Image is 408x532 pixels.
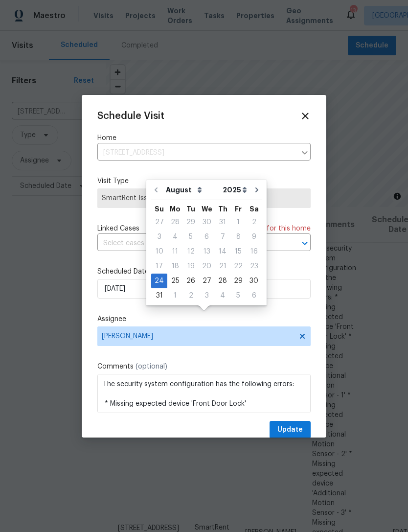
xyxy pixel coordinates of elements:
div: 31 [151,289,167,302]
div: Mon Aug 04 2025 [167,230,183,244]
abbr: Tuesday [186,206,195,212]
div: Sun Aug 03 2025 [151,230,167,244]
label: Visit Type [97,176,311,186]
div: Sun Aug 10 2025 [151,244,167,259]
div: 23 [246,259,262,273]
div: Tue Aug 26 2025 [183,274,199,288]
div: Sat Aug 02 2025 [246,215,262,230]
button: Go to previous month [149,180,163,200]
div: 18 [167,259,183,273]
span: Schedule Visit [97,111,164,121]
div: 26 [183,274,199,288]
div: 1 [230,215,246,229]
div: 2 [183,289,199,302]
button: Go to next month [249,180,264,200]
div: Thu Aug 28 2025 [215,274,230,288]
div: Mon Jul 28 2025 [167,215,183,230]
div: Thu Aug 14 2025 [215,244,230,259]
div: 4 [215,289,230,302]
div: 8 [230,230,246,244]
div: Tue Aug 05 2025 [183,230,199,244]
div: Thu Aug 07 2025 [215,230,230,244]
div: 9 [246,230,262,244]
div: Wed Jul 30 2025 [199,215,215,230]
div: 5 [230,289,246,302]
div: 31 [215,215,230,229]
label: Assignee [97,314,311,324]
abbr: Monday [170,206,181,212]
select: Month [163,183,220,197]
span: Update [277,424,303,436]
div: 22 [230,259,246,273]
div: Sat Aug 23 2025 [246,259,262,274]
label: Home [97,133,311,143]
textarea: The security system configuration has the following errors: * Missing expected device 'Front Door... [97,374,311,413]
div: Tue Jul 29 2025 [183,215,199,230]
input: Select cases [97,236,283,251]
div: Wed Aug 06 2025 [199,230,215,244]
div: Fri Aug 01 2025 [230,215,246,230]
div: 2 [246,215,262,229]
abbr: Saturday [249,206,259,212]
div: Tue Aug 19 2025 [183,259,199,274]
div: Mon Aug 25 2025 [167,274,183,288]
div: Wed Sep 03 2025 [199,288,215,303]
div: 27 [151,215,167,229]
div: 24 [151,274,167,288]
div: 28 [167,215,183,229]
div: 25 [167,274,183,288]
div: Fri Aug 15 2025 [230,244,246,259]
div: 28 [215,274,230,288]
div: Sun Aug 31 2025 [151,288,167,303]
div: Sun Aug 24 2025 [151,274,167,288]
div: 4 [167,230,183,244]
span: Close [300,111,311,121]
div: Sat Aug 09 2025 [246,230,262,244]
div: Mon Aug 18 2025 [167,259,183,274]
input: Enter in an address [97,145,296,161]
div: Tue Aug 12 2025 [183,244,199,259]
div: 27 [199,274,215,288]
div: 14 [215,245,230,258]
div: 13 [199,245,215,258]
div: 21 [215,259,230,273]
div: 17 [151,259,167,273]
div: 29 [230,274,246,288]
span: (optional) [136,363,167,370]
div: 15 [230,245,246,258]
button: Update [270,421,311,439]
div: 20 [199,259,215,273]
div: 5 [183,230,199,244]
div: Sat Aug 30 2025 [246,274,262,288]
div: Sun Aug 17 2025 [151,259,167,274]
div: Fri Aug 22 2025 [230,259,246,274]
div: Mon Sep 01 2025 [167,288,183,303]
div: Thu Sep 04 2025 [215,288,230,303]
label: Comments [97,362,311,371]
div: Thu Jul 31 2025 [215,215,230,230]
div: 12 [183,245,199,258]
div: 29 [183,215,199,229]
abbr: Sunday [155,206,164,212]
div: Fri Sep 05 2025 [230,288,246,303]
div: Sun Jul 27 2025 [151,215,167,230]
div: Wed Aug 13 2025 [199,244,215,259]
div: Mon Aug 11 2025 [167,244,183,259]
div: Wed Aug 27 2025 [199,274,215,288]
label: Scheduled Date [97,267,311,277]
abbr: Thursday [218,206,227,212]
div: 30 [246,274,262,288]
div: 10 [151,245,167,258]
div: 11 [167,245,183,258]
div: 7 [215,230,230,244]
button: Open [298,236,312,250]
div: 19 [183,259,199,273]
span: Linked Cases [97,224,139,233]
div: 3 [151,230,167,244]
span: [PERSON_NAME] [102,332,294,340]
div: 1 [167,289,183,302]
div: 3 [199,289,215,302]
span: SmartRent Issue [102,193,306,203]
div: 6 [199,230,215,244]
input: M/D/YYYY [97,279,311,299]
